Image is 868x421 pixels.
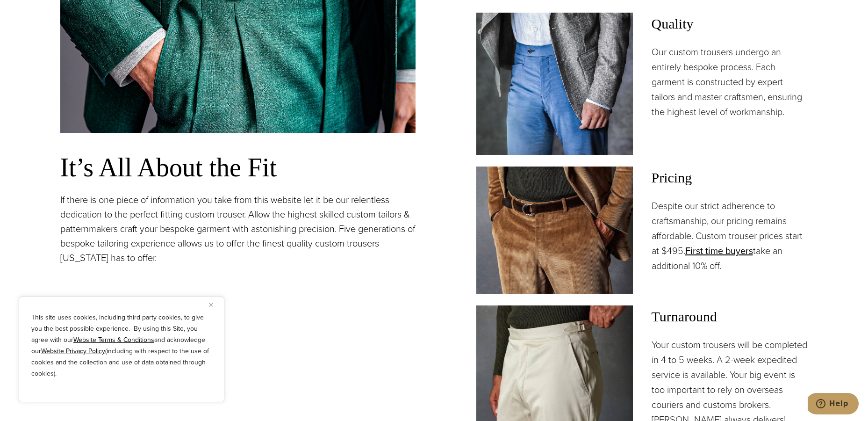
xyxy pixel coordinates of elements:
[476,167,633,294] img: Client wearing brown corduroy custom made dress trousers fabric by Holland & Sherry.
[652,198,808,273] p: Despite our strict adherence to craftsmanship, our pricing remains affordable. Custom trouser pri...
[476,13,633,155] img: Client in light blue solid custom trousers. Faric by Ermenegildo Zegna
[652,305,808,328] span: Turnaround
[652,13,808,35] span: Quality
[60,193,416,265] p: If there is one piece of information you take from this website let it be our relentless dedicati...
[209,303,213,307] img: Close
[209,299,220,310] button: Close
[652,44,808,119] p: Our custom trousers undergo an entirely bespoke process. Each garment is constructed by expert ta...
[652,167,808,189] span: Pricing
[73,335,154,345] a: Website Terms & Conditions
[808,393,859,416] iframe: Opens a widget where you can chat to one of our agents
[685,244,753,258] a: First time buyers
[31,312,212,379] p: This site uses cookies, including third party cookies, to give you the best possible experience. ...
[41,346,105,356] a: Website Privacy Policy
[60,152,416,183] h3: It’s All About the Fit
